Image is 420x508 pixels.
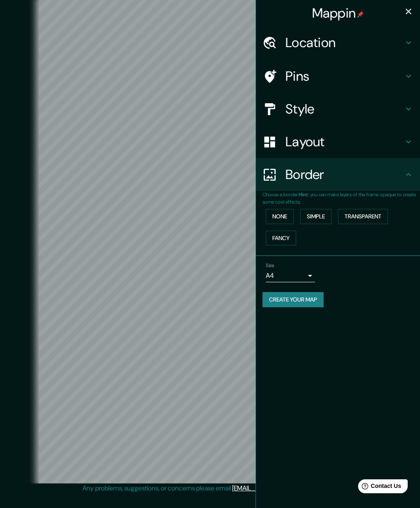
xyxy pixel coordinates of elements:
[266,262,274,269] label: Size
[285,134,404,150] h4: Layout
[266,209,294,224] button: None
[82,483,335,493] p: Any problems, suggestions, or concerns please email .
[256,60,420,93] div: Pins
[262,191,420,206] p: Choose a border. : you can make layers of the frame opaque to create some cool effects.
[285,34,404,51] h4: Location
[266,231,296,246] button: Fancy
[256,125,420,158] div: Layout
[285,101,404,117] h4: Style
[347,476,411,499] iframe: Help widget launcher
[256,93,420,125] div: Style
[256,158,420,191] div: Border
[299,191,308,198] b: Hint
[285,68,404,84] h4: Pins
[266,269,315,282] div: A4
[256,26,420,59] div: Location
[285,166,404,183] h4: Border
[312,5,364,21] h4: Mappin
[300,209,331,224] button: Simple
[338,209,388,224] button: Transparent
[262,292,324,307] button: Create your map
[232,484,333,492] a: [EMAIL_ADDRESS][DOMAIN_NAME]
[357,11,364,18] img: pin-icon.png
